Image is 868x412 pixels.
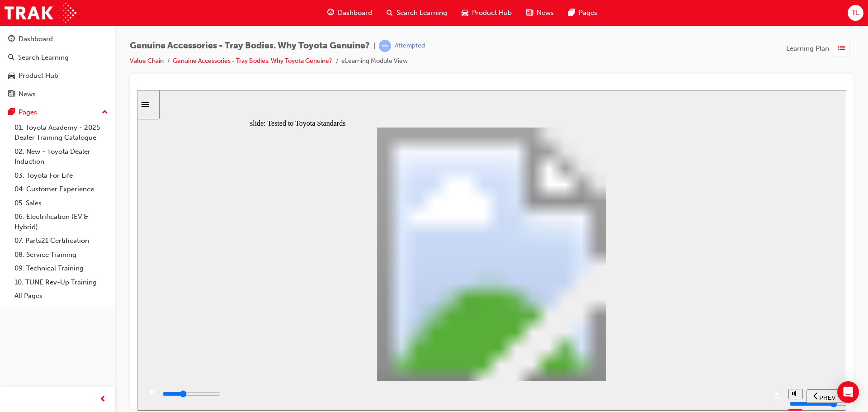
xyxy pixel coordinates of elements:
[379,4,454,22] a: search-iconSearch Learning
[11,210,112,234] a: 06. Electrification (EV & Hybrid)
[102,107,108,118] span: up-icon
[8,109,15,117] span: pages-icon
[838,43,845,54] span: list-icon
[837,381,859,403] div: Open Intercom Messenger
[786,40,854,57] button: Learning Plan
[327,7,334,19] span: guage-icon
[852,8,859,18] span: TL
[379,40,391,52] span: learningRecordVerb_ATTEMPT-icon
[682,304,698,311] span: PREV
[11,182,112,196] a: 04. Customer Experience
[454,4,519,22] a: car-iconProduct Hub
[4,31,112,47] a: Dashboard
[786,43,829,54] span: Learning Plan
[568,7,575,19] span: pages-icon
[651,299,666,309] button: volume
[8,90,15,99] span: news-icon
[670,291,705,321] nav: slide navigation
[848,5,863,21] button: TL
[462,7,468,19] span: car-icon
[4,67,112,84] a: Product Hub
[341,56,408,66] li: eLearning Module View
[8,54,14,62] span: search-icon
[173,57,332,65] a: Genuine Accessories - Tray Bodies. Why Toyota Genuine?
[387,7,393,19] span: search-icon
[11,261,112,275] a: 09. Technical Training
[130,57,164,65] a: Value Chain
[4,86,112,103] a: News
[25,300,84,308] input: slide progress
[652,310,711,317] input: volume
[4,104,112,121] button: Pages
[5,3,76,23] img: Trak
[472,8,512,18] span: Product Hub
[526,7,533,19] span: news-icon
[519,4,561,22] a: news-iconNews
[670,299,705,313] button: previous
[4,29,112,104] button: DashboardSearch LearningProduct HubNews
[18,52,69,63] div: Search Learning
[11,289,112,303] a: All Pages
[11,248,112,262] a: 08. Service Training
[19,107,37,118] div: Pages
[11,145,112,169] a: 02. New - Toyota Dealer Induction
[11,196,112,210] a: 05. Sales
[633,299,647,313] button: replay
[651,291,665,321] div: misc controls
[373,41,375,51] span: |
[8,35,15,43] span: guage-icon
[11,275,112,289] a: 10. TUNE Rev-Up Training
[130,41,370,51] span: Genuine Accessories - Tray Bodies. Why Toyota Genuine?
[338,8,372,18] span: Dashboard
[537,8,554,18] span: News
[396,8,447,18] span: Search Learning
[4,49,112,66] a: Search Learning
[11,121,112,145] a: 01. Toyota Academy - 2025 Dealer Training Catalogue
[8,72,15,80] span: car-icon
[561,4,604,22] a: pages-iconPages
[395,42,425,50] div: Attempted
[19,89,36,99] div: News
[320,4,379,22] a: guage-iconDashboard
[11,169,112,183] a: 03. Toyota For Life
[579,8,597,18] span: Pages
[11,234,112,248] a: 07. Parts21 Certification
[5,291,647,321] div: playback controls
[99,394,106,405] span: prev-icon
[19,34,53,44] div: Dashboard
[5,298,20,314] button: play/pause
[19,71,58,81] div: Product Hub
